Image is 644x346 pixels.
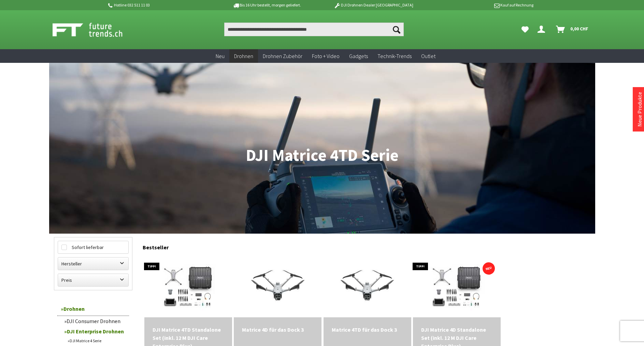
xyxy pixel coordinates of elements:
[143,237,590,254] div: Bestseller
[61,316,129,326] a: DJI Consumer Drohnen
[224,23,404,36] input: Produkt, Marke, Kategorie, EAN, Artikelnummer…
[421,53,435,59] span: Outlet
[211,49,229,63] a: Neu
[58,241,128,253] label: Sofort lieferbar
[349,53,368,59] span: Gadgets
[58,274,128,286] label: Preis
[332,326,403,334] a: Matrice 4TD für das Dock 3 7.292,00 CHF In den Warenkorb
[229,49,258,63] a: Drohnen
[389,23,404,36] button: Suchen
[234,53,253,59] span: Drohnen
[373,49,416,63] a: Technik-Trends
[216,53,225,59] span: Neu
[344,49,373,63] a: Gadgets
[258,49,307,63] a: Drohnen Zubehör
[263,53,302,59] span: Drohnen Zubehör
[518,23,532,36] a: Meine Favoriten
[54,147,590,164] h1: DJI Matrice 4TD Serie
[427,1,533,9] p: Kauf auf Rechnung
[145,256,231,317] img: DJI Matrice 4TD Standalone Set (inkl. 12 M DJI Care Enterprise Plus)
[320,1,427,9] p: DJI Drohnen Dealer [GEOGRAPHIC_DATA]
[107,1,214,9] p: Hotline 032 511 11 03
[332,326,403,334] div: Matrice 4TD für das Dock 3
[414,256,499,317] img: DJI Matrice 4D Standalone Set (inkl. 12 M DJI Care Enterprise Plus)
[58,258,128,270] label: Hersteller
[53,21,138,38] img: Shop Futuretrends - zur Startseite wechseln
[553,23,592,36] a: Warenkorb
[237,256,319,317] img: Matrice 4D für das Dock 3
[377,53,412,59] span: Technik-Trends
[242,326,313,334] div: Matrice 4D für das Dock 3
[570,23,588,34] span: 0,00 CHF
[416,49,440,63] a: Outlet
[312,53,340,59] span: Foto + Video
[64,336,129,345] a: DJI Matrice 4 Serie
[214,1,320,9] p: Bis 16 Uhr bestellt, morgen geliefert.
[307,49,344,63] a: Foto + Video
[57,302,129,316] a: Drohnen
[636,92,643,127] a: Neue Produkte
[61,326,129,336] a: DJI Enterprise Drohnen
[535,23,550,36] a: Dein Konto
[242,326,313,334] a: Matrice 4D für das Dock 3 5.106,00 CHF In den Warenkorb
[326,256,408,317] img: Matrice 4TD für das Dock 3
